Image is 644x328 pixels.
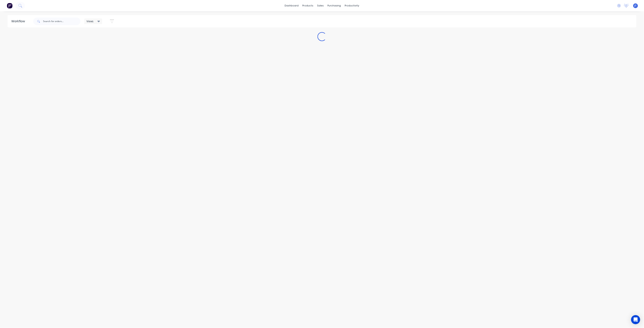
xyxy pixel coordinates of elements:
img: Factory [7,3,12,8]
a: dashboard [283,3,301,8]
input: Search for orders... [43,18,80,25]
div: products [301,3,315,8]
span: JT [635,4,637,7]
div: productivity [343,3,361,8]
div: purchasing [326,3,343,8]
div: Workflow [11,19,27,24]
div: sales [315,3,326,8]
div: Open Intercom Messenger [631,315,640,324]
span: Views [86,19,94,23]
